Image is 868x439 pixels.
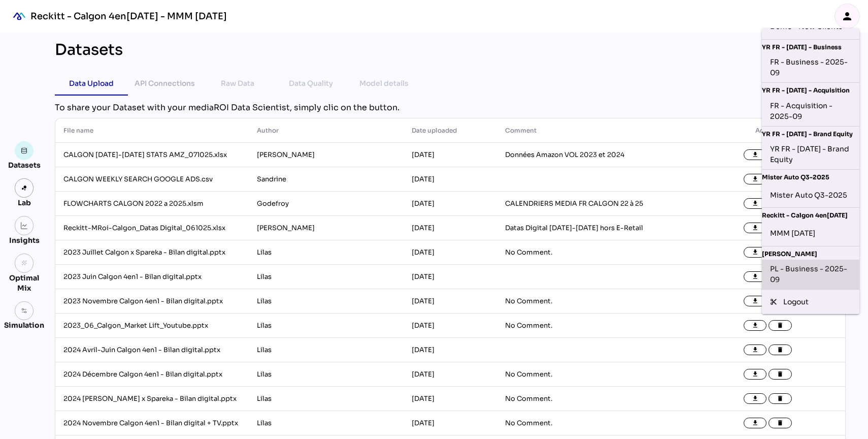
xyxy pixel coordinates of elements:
td: [DATE] [404,313,496,338]
td: [DATE] [404,265,496,289]
div: Data Upload [69,77,114,89]
i: file_download [752,249,759,256]
td: 2024 Décembre Calgon 4en1 - Bilan digital.pptx [55,362,249,387]
div: Mister Auto Q3-2025 [770,187,851,203]
td: [DATE] [404,362,496,387]
td: [DATE] [404,167,496,192]
i: file_download [752,151,759,159]
i: delete [777,371,784,378]
div: [PERSON_NAME] [762,246,859,260]
td: No Comment. [497,289,690,313]
div: Raw Data [221,77,254,89]
img: data.svg [21,147,28,154]
td: CALENDRIERS MEDIA FR CALGON 22 à 25 [497,192,690,216]
div: Reckitt - Calgon 4en[DATE] [762,208,859,221]
th: Author [249,118,404,143]
div: YR FR - [DATE] - Brand Equity [762,127,859,140]
div: MMM [DATE] [770,226,851,242]
td: 2024 Avril-Juin Calgon 4en1 - Bilan digital.pptx [55,338,249,362]
div: Lab [13,198,36,208]
div: Insights [9,235,40,245]
div: Logout [783,297,851,307]
td: Lilas [249,411,404,435]
td: [PERSON_NAME] [249,143,404,167]
i: file_download [752,371,759,378]
td: Lilas [249,289,404,313]
i: file_download [752,322,759,329]
td: No Comment. [497,240,690,265]
i: file_download [752,347,759,354]
td: Lilas [249,313,404,338]
td: [DATE] [404,240,496,265]
td: [DATE] [404,216,496,240]
img: graph.svg [21,222,28,229]
div: FR - Acquisition - 2025-09 [770,101,851,122]
div: FR - Business - 2025-09 [770,57,851,78]
td: Données Amazon VOL 2023 et 2024 [497,143,690,167]
td: Lilas [249,387,404,411]
i: grain [21,260,28,267]
td: [DATE] [404,143,496,167]
div: API Connections [135,77,195,89]
div: Datasets [55,41,123,59]
td: No Comment. [497,362,690,387]
td: 2023 Novembre Calgon 4en1 - Bilan digital.pptx [55,289,249,313]
i: delete [777,420,784,427]
i: file_download [752,273,759,280]
th: Comment [497,118,690,143]
i: file_download [752,395,759,402]
i: person [841,10,853,22]
td: 2023 Juin Calgon 4en1 - Bilan digital.pptx [55,265,249,289]
td: CALGON WEEKLY SEARCH GOOGLE ADS.csv [55,167,249,192]
div: Datasets [8,160,41,170]
td: No Comment. [497,387,690,411]
i: delete [777,322,784,329]
i: file_download [752,420,759,427]
div: YR FR - [DATE] - Business [762,40,859,53]
div: Data Quality [289,77,333,89]
i: delete [777,347,784,354]
i: file_download [752,225,759,232]
div: YR FR - [DATE] - Acquisition [762,83,859,96]
td: [DATE] [404,411,496,435]
td: No Comment. [497,313,690,338]
div: YR FR - [DATE] - Brand Equity [770,144,851,165]
td: Godefroy [249,192,404,216]
i: delete [777,395,784,402]
i: content_cut [770,298,777,305]
td: No Comment. [497,411,690,435]
div: Reckitt - Calgon 4en[DATE] - MMM [DATE] [30,10,227,22]
td: 2023_06_Calgon_Market Lift_Youtube.pptx [55,313,249,338]
td: CALGON [DATE]-[DATE] STATS AMZ_071025.xlsx [55,143,249,167]
th: Actions [690,118,845,143]
td: 2024 Novembre Calgon 4en1 - Bilan digital + TV.pptx [55,411,249,435]
td: Lilas [249,338,404,362]
td: [PERSON_NAME] [249,216,404,240]
th: File name [55,118,249,143]
td: [DATE] [404,338,496,362]
div: Simulation [4,320,44,330]
i: file_download [752,298,759,305]
td: [DATE] [404,289,496,313]
td: [DATE] [404,192,496,216]
td: Sandrine [249,167,404,192]
i: file_download [752,176,759,183]
td: 2024 [PERSON_NAME] x Spareka - Bilan digital.pptx [55,387,249,411]
div: Optimal Mix [4,273,44,293]
img: settings.svg [21,307,28,315]
i: file_download [752,200,759,207]
td: [DATE] [404,387,496,411]
div: Model details [359,77,409,89]
td: Lilas [249,362,404,387]
div: mediaROI [8,5,30,27]
div: Mister Auto Q3-2025 [762,170,859,183]
td: 2023 Juillet Calgon x Spareka - Bilan digital.pptx [55,240,249,265]
td: Reckitt-MRoi-Calgon_Datas Digital_061025.xlsx [55,216,249,240]
td: Lilas [249,265,404,289]
div: PL - Business - 2025-09 [770,264,851,285]
td: FLOWCHARTS CALGON 2022 a 2025.xlsm [55,192,249,216]
div: To share your Dataset with your mediaROI Data Scientist, simply clic on the button. [55,102,846,114]
img: lab.svg [21,184,28,192]
th: Date uploaded [404,118,496,143]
